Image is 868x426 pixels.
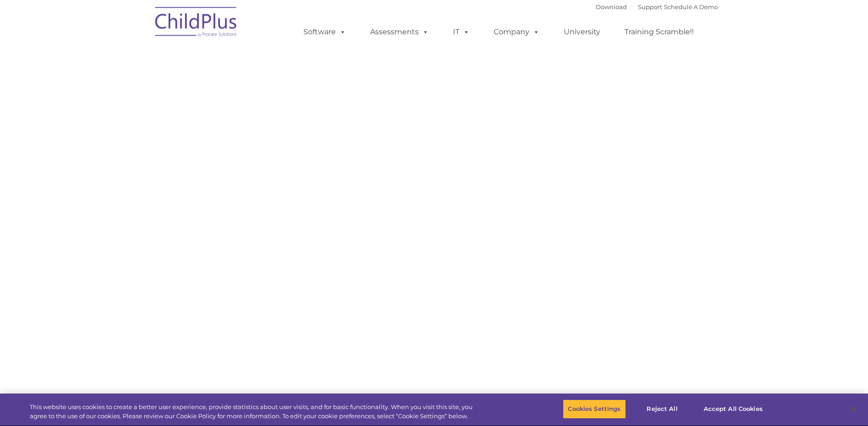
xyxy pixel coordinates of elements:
a: Support [638,3,662,11]
div: This website uses cookies to create a better user experience, provide statistics about user visit... [30,403,477,421]
button: Close [843,399,863,419]
button: Accept All Cookies [699,399,768,419]
a: Download [596,3,627,11]
a: Training Scramble!! [615,23,703,41]
a: IT [444,23,479,41]
font: | [596,3,718,11]
a: Assessments [361,23,438,41]
button: Cookies Settings [563,399,625,419]
a: University [555,23,609,41]
button: Reject All [634,399,691,419]
a: Software [294,23,355,41]
a: Company [485,23,549,41]
a: Schedule A Demo [664,3,718,11]
img: ChildPlus by Procare Solutions [151,0,242,46]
